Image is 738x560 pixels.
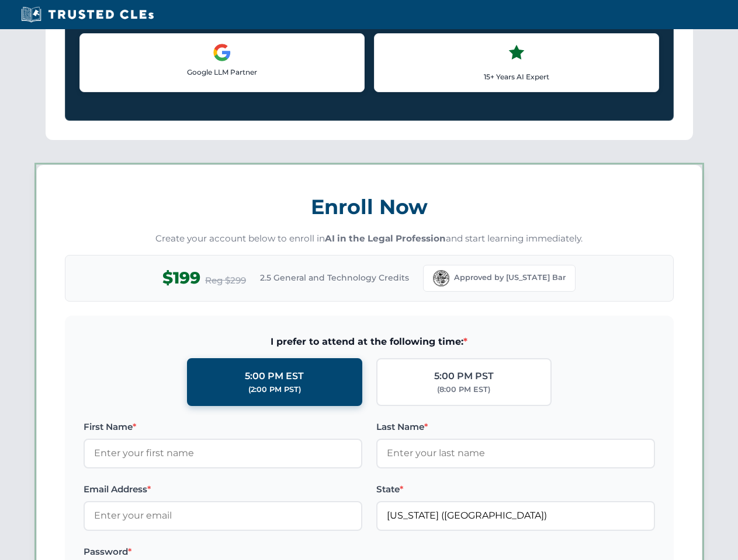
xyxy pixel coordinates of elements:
label: Last Name [376,420,655,434]
label: First Name [84,420,362,434]
p: Create your account below to enroll in and start learning immediately. [65,232,674,246]
input: Enter your first name [84,439,362,468]
h3: Enroll Now [65,188,674,225]
span: I prefer to attend at the following time: [84,334,655,349]
span: Reg $299 [205,274,246,288]
input: Florida (FL) [376,501,655,530]
img: Google [213,43,231,62]
div: 5:00 PM PST [434,369,494,384]
img: Florida Bar [433,270,449,286]
p: 15+ Years AI Expert [384,71,649,82]
label: Password [84,545,362,559]
span: 2.5 General and Technology Credits [260,271,409,284]
label: Email Address [84,482,362,496]
span: Approved by [US_STATE] Bar [454,272,566,283]
div: (2:00 PM PST) [248,384,301,395]
div: 5:00 PM EST [245,369,304,384]
label: State [376,482,655,496]
input: Enter your last name [376,439,655,468]
div: (8:00 PM EST) [437,384,490,395]
p: Google LLM Partner [89,66,355,78]
span: $199 [162,265,200,291]
img: Trusted CLEs [18,6,157,23]
input: Enter your email [84,501,362,530]
strong: AI in the Legal Profession [325,233,446,244]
